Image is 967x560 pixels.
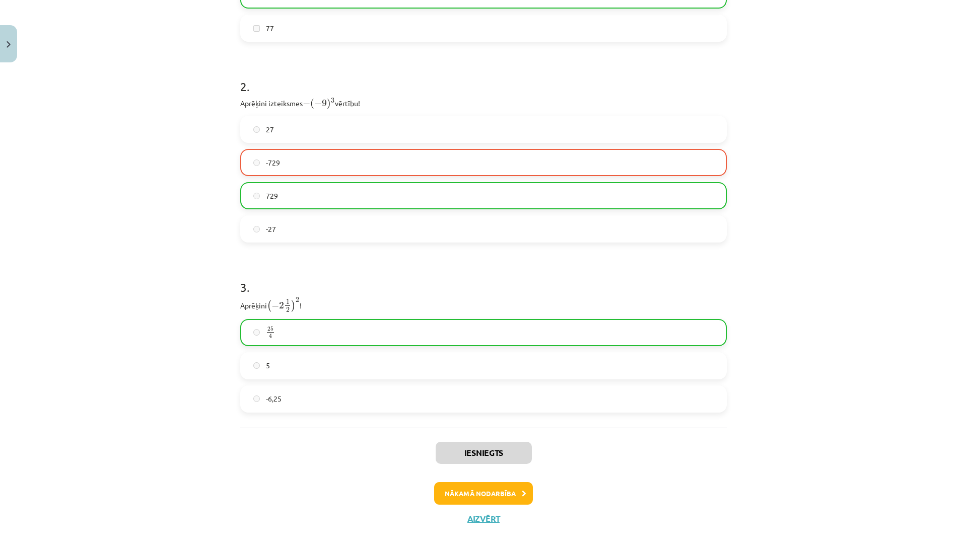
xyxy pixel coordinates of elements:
[253,25,260,32] input: 77
[434,482,533,505] button: Nākamā nodarbība
[266,393,282,404] span: -6,25
[253,126,260,133] input: 27
[240,96,727,110] p: Aprēķini izteiksmes vērtību!
[267,327,273,331] span: 25
[266,360,270,371] span: 5
[464,514,503,524] button: Aizvērt
[266,157,280,168] span: -729
[266,124,274,135] span: 27
[271,302,279,309] span: −
[436,442,532,464] button: Iesniegts
[240,62,727,93] h1: 2 .
[303,100,310,107] span: −
[253,159,260,166] input: -729
[291,300,296,312] span: )
[286,299,290,304] span: 1
[286,307,290,312] span: 2
[269,334,272,339] span: 4
[240,297,727,313] p: Aprēķini !
[296,297,299,302] span: 2
[7,41,11,48] img: icon-close-lesson-0947bae3869378f0d4975bcd49f059093ad1ed9edebbc8119c70593378902aed.svg
[253,226,260,232] input: -27
[253,395,260,402] input: -6,25
[327,99,331,109] span: )
[331,98,334,103] span: 3
[266,23,274,34] span: 77
[240,263,727,294] h1: 3 .
[266,224,276,234] span: -27
[253,193,260,199] input: 729
[266,191,278,201] span: 729
[322,100,327,107] span: 9
[314,100,322,107] span: −
[310,99,314,109] span: (
[279,302,284,309] span: 2
[267,300,271,312] span: (
[253,362,260,369] input: 5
